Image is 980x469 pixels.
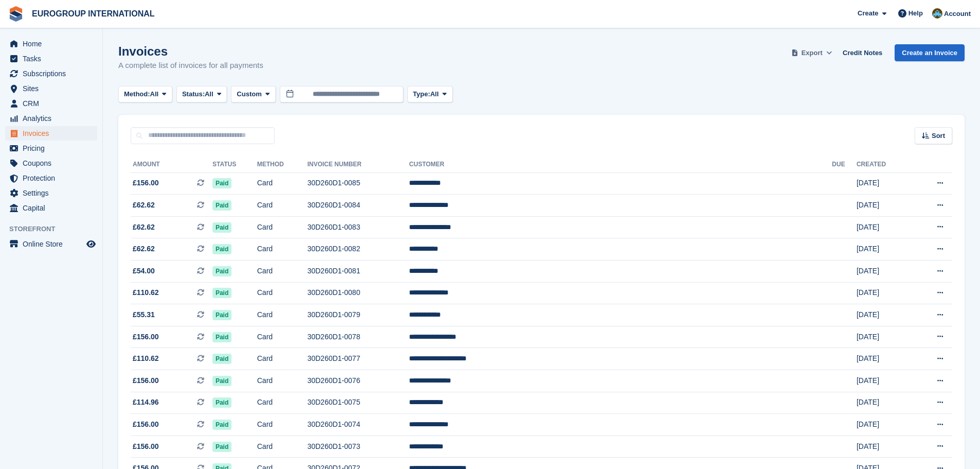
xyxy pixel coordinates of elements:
[212,310,231,320] span: Paid
[307,436,409,458] td: 30D260D1-0073
[133,441,159,452] span: £156.00
[5,126,97,141] a: menu
[23,81,84,96] span: Sites
[133,419,159,430] span: £156.00
[307,238,409,260] td: 30D260D1-0082
[857,216,912,238] td: [DATE]
[307,195,409,217] td: 30D260D1-0084
[23,37,84,51] span: Home
[23,111,84,126] span: Analytics
[124,89,150,99] span: Method:
[9,224,102,234] span: Storefront
[5,111,97,126] a: menu
[5,81,97,96] a: menu
[857,348,912,370] td: [DATE]
[133,309,155,320] span: £55.31
[150,89,159,99] span: All
[857,195,912,217] td: [DATE]
[212,442,231,452] span: Paid
[857,282,912,304] td: [DATE]
[23,96,84,111] span: CRM
[212,397,231,408] span: Paid
[413,89,431,99] span: Type:
[5,141,97,155] a: menu
[908,8,923,19] span: Help
[307,172,409,195] td: 30D260D1-0085
[231,86,275,103] button: Custom
[409,157,832,173] th: Customer
[23,66,84,81] span: Subscriptions
[133,332,159,342] span: £156.00
[257,216,308,238] td: Card
[5,37,97,51] a: menu
[944,9,971,19] span: Account
[932,8,942,19] img: Jo Pinkney
[801,48,823,58] span: Export
[857,370,912,392] td: [DATE]
[257,392,308,414] td: Card
[257,304,308,326] td: Card
[407,86,453,103] button: Type: All
[5,51,97,66] a: menu
[23,51,84,66] span: Tasks
[212,222,231,233] span: Paid
[307,348,409,370] td: 30D260D1-0077
[307,326,409,348] td: 30D260D1-0078
[212,266,231,276] span: Paid
[133,266,155,276] span: £54.00
[212,244,231,254] span: Paid
[789,44,834,61] button: Export
[857,304,912,326] td: [DATE]
[307,216,409,238] td: 30D260D1-0083
[257,370,308,392] td: Card
[237,89,261,99] span: Custom
[307,414,409,436] td: 30D260D1-0074
[832,157,857,173] th: Due
[857,414,912,436] td: [DATE]
[430,89,439,99] span: All
[857,260,912,283] td: [DATE]
[257,282,308,304] td: Card
[133,397,159,408] span: £114.96
[5,171,97,185] a: menu
[133,244,155,254] span: £62.62
[857,326,912,348] td: [DATE]
[133,200,155,211] span: £62.62
[257,348,308,370] td: Card
[257,436,308,458] td: Card
[205,89,213,99] span: All
[857,392,912,414] td: [DATE]
[5,156,97,170] a: menu
[28,5,159,22] a: EUROGROUP INTERNATIONAL
[23,126,84,141] span: Invoices
[5,201,97,215] a: menu
[23,186,84,200] span: Settings
[257,238,308,260] td: Card
[133,287,159,298] span: £110.62
[257,195,308,217] td: Card
[212,200,231,211] span: Paid
[212,420,231,430] span: Paid
[257,326,308,348] td: Card
[8,6,24,22] img: stora-icon-8386f47178a22dfd0bd8f6a31ec36ba5ce8667c1dd55bd0f319d3a0aa187defe.svg
[257,157,308,173] th: Method
[133,222,155,233] span: £62.62
[212,332,231,342] span: Paid
[23,171,84,185] span: Protection
[257,260,308,283] td: Card
[257,172,308,195] td: Card
[307,392,409,414] td: 30D260D1-0075
[131,157,212,173] th: Amount
[176,86,227,103] button: Status: All
[212,178,231,188] span: Paid
[857,436,912,458] td: [DATE]
[5,237,97,251] a: menu
[133,178,159,188] span: £156.00
[23,237,84,251] span: Online Store
[118,86,172,103] button: Method: All
[307,304,409,326] td: 30D260D1-0079
[857,238,912,260] td: [DATE]
[212,288,231,298] span: Paid
[5,186,97,200] a: menu
[118,60,263,72] p: A complete list of invoices for all payments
